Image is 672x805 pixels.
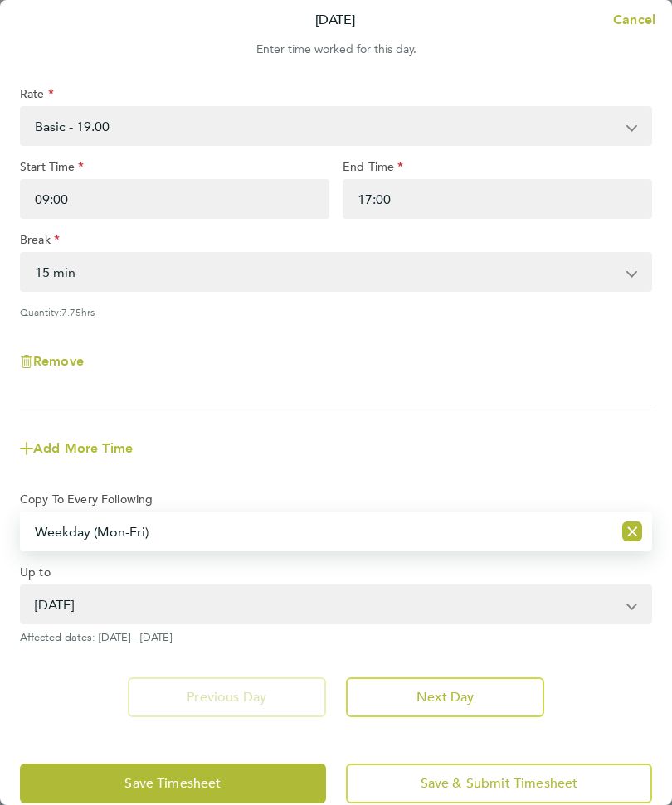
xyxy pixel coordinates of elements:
[33,440,133,456] span: Add More Time
[346,764,652,803] button: Save & Submit Timesheet
[622,513,642,550] button: Reset selection
[20,442,133,455] button: Add More Time
[416,689,474,706] span: Next Day
[20,355,84,368] button: Remove
[20,159,85,179] label: Start Time
[20,305,652,318] div: Quantity: hrs
[608,12,655,27] span: Cancel
[33,353,84,369] span: Remove
[61,305,81,318] span: 7.75
[124,775,221,792] span: Save Timesheet
[421,775,578,792] span: Save & Submit Timesheet
[20,232,60,252] label: Break
[315,10,355,30] p: [DATE]
[587,3,672,36] button: Cancel
[20,179,329,219] input: E.g. 08:00
[346,677,544,717] button: Next Day
[20,631,652,644] span: Affected dates: [DATE] - [DATE]
[20,764,326,803] button: Save Timesheet
[20,492,153,512] label: Copy To Every Following
[343,159,403,179] label: End Time
[20,86,54,106] label: Rate
[343,179,652,219] input: E.g. 18:00
[20,565,51,584] label: Up to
